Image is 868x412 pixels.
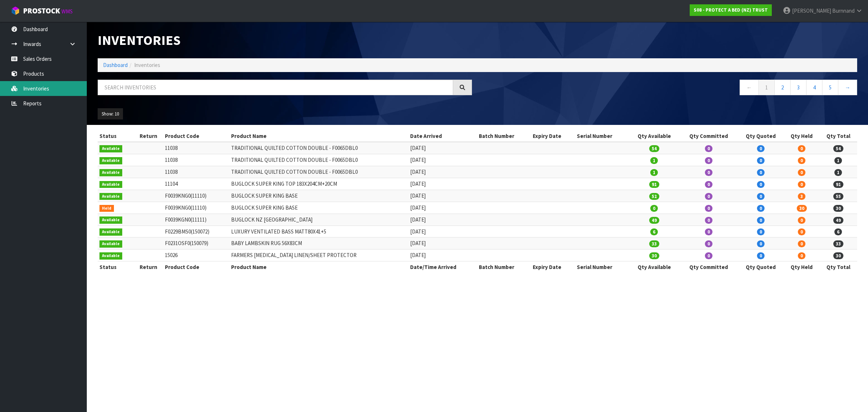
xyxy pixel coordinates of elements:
[705,193,712,200] span: 0
[740,80,759,95] a: ←
[98,108,123,120] button: Show: 10
[680,261,738,273] th: Qty Committed
[163,142,229,154] td: 11038
[798,228,805,235] span: 0
[833,145,843,152] span: 54
[798,145,805,152] span: 0
[705,169,712,176] span: 0
[98,261,134,273] th: Status
[705,181,712,188] span: 0
[408,142,477,154] td: [DATE]
[757,169,765,176] span: 0
[163,237,229,249] td: F0231OSF0
[163,249,229,261] td: 15026
[819,130,857,142] th: Qty Total
[163,261,229,273] th: Product Code
[838,80,857,95] a: →
[649,193,659,200] span: 52
[705,157,712,164] span: 0
[408,226,477,237] td: [DATE]
[99,169,122,176] span: Available
[757,157,765,164] span: 0
[229,249,408,261] td: FARMERS [MEDICAL_DATA] LINEN/SHEET PROTECTOR
[61,8,73,15] small: WMS
[229,130,408,142] th: Product Name
[229,154,408,166] td: TRADITIONAL QUILTED COTTON DOUBLE - F0065DBL0
[99,181,122,188] span: Available
[229,142,408,154] td: TRADITIONAL QUILTED COTTON DOUBLE - F0065DBL0
[575,130,629,142] th: Serial Number
[834,157,842,164] span: 1
[531,130,575,142] th: Expiry Date
[757,217,765,224] span: 0
[798,217,805,224] span: 0
[680,130,738,142] th: Qty Committed
[705,240,712,247] span: 0
[483,80,857,97] nav: Page navigation
[408,154,477,166] td: [DATE]
[191,204,207,211] span: (11110)
[758,80,775,95] a: 1
[833,252,843,259] span: 30
[229,178,408,190] td: BUGLOCK SUPER KING TOP 183X204CM+20CM
[629,130,679,142] th: Qty Available
[705,252,712,259] span: 0
[163,190,229,202] td: F0039KNG0
[163,214,229,226] td: F0039KGN0
[191,192,207,199] span: (11110)
[694,7,768,13] strong: S08 - PROTECT A BED (NZ) TRUST
[649,252,659,259] span: 30
[798,252,805,259] span: 0
[191,228,209,235] span: (150072)
[833,205,843,212] span: 30
[191,216,207,223] span: (11111)
[832,7,855,14] span: Burnnand
[98,130,134,142] th: Status
[705,217,712,224] span: 0
[408,178,477,190] td: [DATE]
[229,226,408,237] td: LUXURY VENTILATED BASS MATT80X41+5
[408,261,477,273] th: Date/Time Arrived
[649,240,659,247] span: 33
[834,169,842,176] span: 1
[705,228,712,235] span: 0
[531,261,575,273] th: Expiry Date
[774,80,791,95] a: 2
[757,145,765,152] span: 0
[163,178,229,190] td: 11104
[798,169,805,176] span: 0
[23,6,60,16] span: ProStock
[738,130,784,142] th: Qty Quoted
[99,157,122,164] span: Available
[163,154,229,166] td: 11038
[797,205,807,212] span: 30
[806,80,822,95] a: 4
[477,130,531,142] th: Batch Number
[99,216,122,224] span: Available
[575,261,629,273] th: Serial Number
[98,33,472,47] h1: Inventories
[833,217,843,224] span: 49
[650,205,658,212] span: 0
[229,166,408,178] td: TRADITIONAL QUILTED COTTON DOUBLE - F0065DBL0
[408,202,477,214] td: [DATE]
[784,261,820,273] th: Qty Held
[190,240,208,247] span: (150079)
[790,80,807,95] a: 3
[408,130,477,142] th: Date Arrived
[798,181,805,188] span: 0
[408,237,477,249] td: [DATE]
[819,261,857,273] th: Qty Total
[229,261,408,273] th: Product Name
[822,80,838,95] a: 5
[99,252,122,260] span: Available
[408,214,477,226] td: [DATE]
[229,190,408,202] td: BUGLOCK SUPER KING BASE
[134,261,163,273] th: Return
[163,226,229,237] td: F0229BMS0
[649,217,659,224] span: 49
[99,193,122,200] span: Available
[757,193,765,200] span: 0
[833,240,843,247] span: 33
[757,240,765,247] span: 0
